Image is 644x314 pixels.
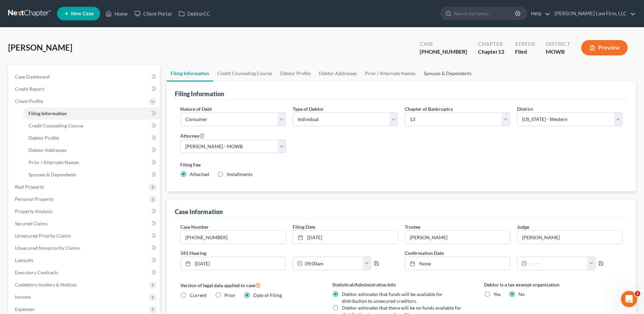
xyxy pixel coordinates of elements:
span: Income [15,294,31,300]
a: [PERSON_NAME] Law Firm, LLC [551,7,636,20]
span: Attached [190,171,209,177]
a: Help [528,7,550,20]
label: 341 Hearing [177,249,401,257]
a: DebtorCC [175,7,214,20]
span: Client Profile [15,98,43,104]
label: Trustee [405,223,420,230]
label: Type of Debtor [293,105,324,112]
span: Credit Report [15,86,44,92]
label: Statistical/Administrative Info [332,281,471,288]
span: Current [190,292,207,298]
label: Judge [517,223,529,230]
span: Unsecured Priority Claims [15,233,71,239]
button: Preview [581,40,628,55]
label: Case Number [180,223,209,230]
a: Unsecured Priority Claims [10,230,160,242]
span: Personal Property [15,196,54,202]
iframe: Intercom live chat [621,291,637,307]
div: District [546,40,570,48]
span: 1 [635,291,640,296]
a: Debtor Addresses [315,65,361,82]
span: Unsecured Nonpriority Claims [15,245,80,251]
span: Spouses & Dependents [29,172,76,177]
span: Expenses [15,306,34,312]
a: Home [102,7,131,20]
div: Status [515,40,535,48]
a: Case Dashboard [10,71,160,83]
a: [DATE] [293,231,398,244]
input: -- : -- [527,257,588,270]
label: Filing Date [293,223,315,230]
span: Debtor estimates that funds will be available for distribution to unsecured creditors. [342,291,443,304]
div: Chapter [478,48,504,56]
div: Chapter [478,40,504,48]
a: Unsecured Nonpriority Claims [10,242,160,254]
span: [PERSON_NAME] [8,42,72,52]
label: Chapter of Bankruptcy [405,105,453,112]
a: Prior / Alternate Names [361,65,420,82]
span: No [518,291,525,297]
label: Debtor is a tax exempt organization [484,281,622,288]
span: Prior [224,292,236,298]
label: Nature of Debt [180,105,212,112]
span: Credit Counseling Course [29,123,83,128]
span: Codebtors Insiders & Notices [15,282,77,287]
span: Debtor Addresses [29,147,67,153]
a: Spouses & Dependents [420,65,476,82]
a: Debtor Profile [23,132,160,144]
a: Credit Report [10,83,160,95]
input: -- [405,231,510,244]
span: New Case [71,11,94,16]
a: None [405,257,510,270]
span: Executory Contracts [15,269,58,275]
label: Filing Fee [180,161,622,168]
a: Lawsuits [10,254,160,266]
div: Filed [515,48,535,56]
div: Filing Information [175,90,224,98]
a: Secured Claims [10,217,160,230]
a: Debtor Profile [276,65,315,82]
span: Yes [494,291,501,297]
span: Case Dashboard [15,74,50,80]
span: Lawsuits [15,257,33,263]
span: Secured Claims [15,221,48,226]
a: Client Portal [131,7,175,20]
span: Debtor Profile [29,135,59,141]
a: Filing Information [167,65,213,82]
span: Property Analysis [15,208,53,214]
a: Credit Counseling Course [213,65,276,82]
a: Property Analysis [10,205,160,217]
input: -- : -- [302,257,363,270]
a: Prior / Alternate Names [23,156,160,169]
input: -- [517,231,622,244]
span: Date of Filing [253,292,282,298]
span: Installments [227,171,253,177]
span: Filing Information [29,110,67,116]
a: [DATE] [181,257,285,270]
input: Search by name... [454,7,516,20]
label: District [517,105,533,112]
div: Case Information [175,208,223,216]
span: 13 [498,48,504,55]
span: Real Property [15,184,44,190]
label: Confirmation Date [401,249,626,257]
input: Enter case number... [181,231,285,244]
div: MOWB [546,48,570,56]
a: Debtor Addresses [23,144,160,156]
div: [PHONE_NUMBER] [420,48,467,56]
a: Credit Counseling Course [23,120,160,132]
a: Executory Contracts [10,266,160,279]
label: Attorney [180,132,205,140]
a: Spouses & Dependents [23,169,160,181]
label: Version of legal data applied to case [180,281,318,289]
span: Prior / Alternate Names [29,159,79,165]
div: Case [420,40,467,48]
a: Filing Information [23,107,160,120]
